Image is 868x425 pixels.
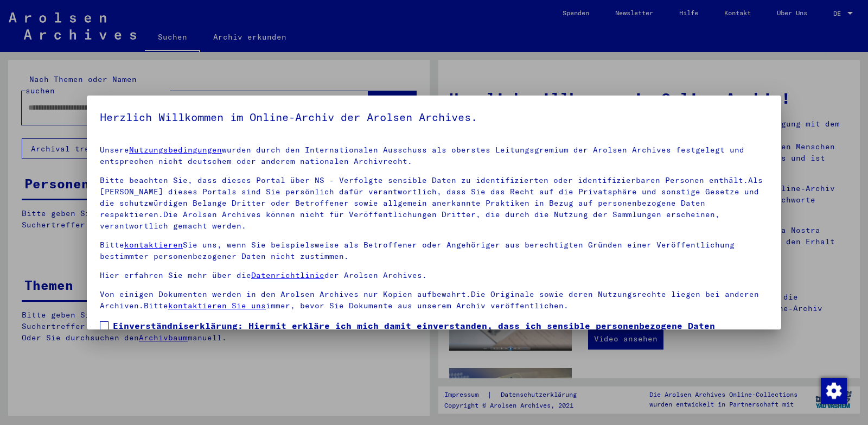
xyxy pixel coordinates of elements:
[100,175,768,232] p: Bitte beachten Sie, dass dieses Portal über NS - Verfolgte sensible Daten zu identifizierten oder...
[100,239,768,262] p: Bitte Sie uns, wenn Sie beispielsweise als Betroffener oder Angehöriger aus berechtigten Gründen ...
[168,301,266,310] a: kontaktieren Sie uns
[821,378,847,404] img: Zustimmung ändern
[251,270,324,280] a: Datenrichtlinie
[113,319,768,371] span: Einverständniserklärung: Hiermit erkläre ich mich damit einverstanden, dass ich sensible personen...
[100,144,768,167] p: Unsere wurden durch den Internationalen Ausschuss als oberstes Leitungsgremium der Arolsen Archiv...
[100,270,768,281] p: Hier erfahren Sie mehr über die der Arolsen Archives.
[129,145,222,155] a: Nutzungsbedingungen
[100,289,768,312] p: Von einigen Dokumenten werden in den Arolsen Archives nur Kopien aufbewahrt.Die Originale sowie d...
[100,109,768,126] h5: Herzlich Willkommen im Online-Archiv der Arolsen Archives.
[124,240,183,250] a: kontaktieren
